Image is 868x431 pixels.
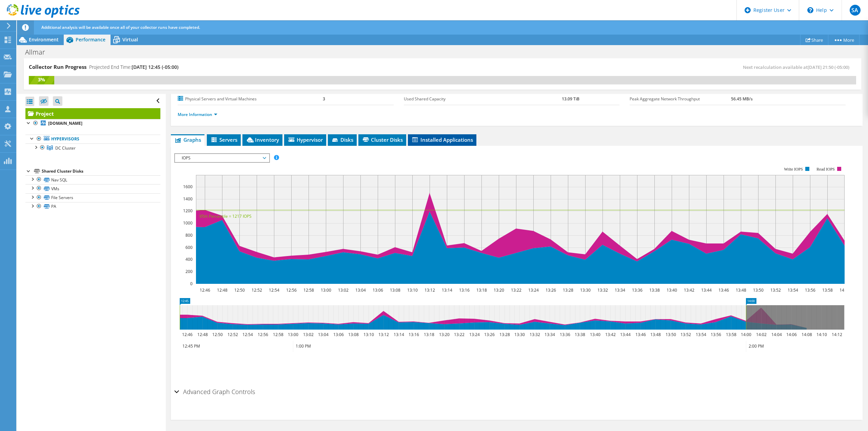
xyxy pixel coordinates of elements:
span: Servers [210,136,237,143]
text: 13:12 [378,332,389,337]
text: 200 [185,269,193,274]
a: PA [25,202,160,211]
text: 14:02 [756,332,767,337]
span: Graphs [174,136,201,143]
text: 13:38 [575,332,585,337]
text: 13:30 [580,287,591,293]
label: Peak Aggregate Network Throughput [630,96,731,102]
h4: Projected End Time: [89,63,178,71]
text: 13:54 [788,287,798,293]
text: 13:06 [373,287,383,293]
text: 13:30 [514,332,525,337]
text: 600 [185,244,193,250]
text: 13:42 [605,332,616,337]
text: 13:20 [439,332,450,337]
text: 13:26 [484,332,495,337]
span: [DATE] 21:50 (-05:00) [808,64,849,70]
text: 13:00 [288,332,298,337]
span: SA [850,5,861,16]
text: 13:44 [701,287,712,293]
text: 13:50 [753,287,764,293]
text: 13:56 [711,332,721,337]
b: 3 [323,96,325,102]
text: 1600 [183,184,193,190]
text: 13:10 [407,287,418,293]
text: 800 [185,232,193,238]
span: Hypervisor [288,136,323,143]
text: 14:00 [741,332,751,337]
text: 12:48 [197,332,208,337]
text: 13:38 [649,287,660,293]
text: 13:24 [469,332,480,337]
text: 13:14 [394,332,404,337]
text: 13:20 [494,287,504,293]
label: Physical Servers and Virtual Machines [178,96,322,102]
div: 3% [29,76,54,83]
text: Read IOPS [817,167,835,172]
a: VMs [25,184,160,193]
text: 13:04 [355,287,366,293]
text: Write IOPS [784,167,803,172]
a: File Servers [25,193,160,202]
text: 13:14 [442,287,452,293]
text: 13:32 [530,332,540,337]
text: 13:34 [545,332,555,337]
text: 13:18 [476,287,487,293]
text: 13:46 [635,332,646,337]
a: Project [25,108,160,119]
text: 13:28 [563,287,573,293]
span: DC Cluster [55,145,76,151]
text: 12:58 [273,332,283,337]
text: 13:16 [409,332,419,337]
a: More Information [178,112,217,117]
text: 12:56 [286,287,297,293]
text: 1000 [183,220,193,226]
text: 13:32 [597,287,608,293]
h1: Allmar [22,48,56,56]
text: 14:00 [840,287,850,293]
text: 0 [190,281,193,287]
text: 13:02 [338,287,349,293]
text: 95th Percentile = 1217 IOPS [199,213,252,219]
text: 13:22 [511,287,521,293]
text: 13:06 [333,332,344,337]
div: Shared Cluster Disks [42,167,160,175]
text: 12:50 [234,287,245,293]
h2: Advanced Graph Controls [174,385,255,398]
text: 1400 [183,196,193,202]
a: Share [800,35,828,45]
text: 13:28 [499,332,510,337]
span: Virtual [122,36,138,43]
text: 12:54 [242,332,253,337]
span: [DATE] 12:45 (-05:00) [132,64,178,70]
text: 12:48 [217,287,228,293]
span: Cluster Disks [362,136,403,143]
a: [DOMAIN_NAME] [25,119,160,128]
a: More [828,35,860,45]
text: 13:50 [666,332,676,337]
text: 12:54 [269,287,279,293]
text: 13:08 [348,332,359,337]
text: 13:54 [696,332,706,337]
span: Performance [76,36,105,43]
text: 13:52 [680,332,691,337]
text: 13:48 [736,287,746,293]
text: 12:56 [258,332,268,337]
text: 13:40 [667,287,677,293]
text: 13:16 [459,287,470,293]
text: 14:10 [816,332,827,337]
text: 14:08 [802,332,812,337]
a: DC Cluster [25,143,160,152]
b: 56.45 MB/s [731,96,753,102]
text: 13:26 [546,287,556,293]
span: Installed Applications [411,136,473,143]
text: 13:56 [805,287,815,293]
text: 13:36 [632,287,643,293]
text: 13:44 [620,332,631,337]
text: 1200 [183,208,193,214]
text: 14:06 [786,332,797,337]
text: 13:42 [684,287,694,293]
span: Additional analysis will be available once all of your collector runs have completed. [41,24,200,30]
text: 12:46 [200,287,210,293]
text: 12:50 [212,332,223,337]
